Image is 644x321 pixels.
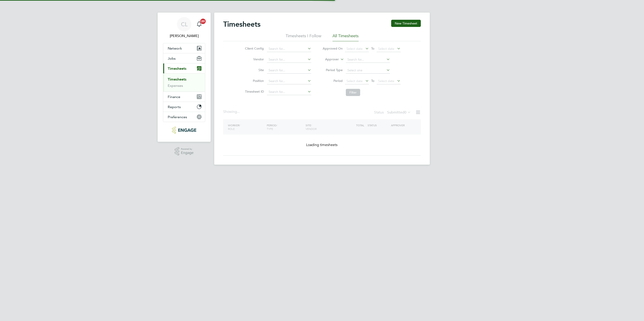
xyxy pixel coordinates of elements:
button: Network [163,43,205,53]
label: Timesheet ID [244,90,264,94]
span: Select date [378,79,394,83]
span: Reports [168,105,181,109]
span: Powered by [181,147,194,151]
span: ... [237,109,240,114]
span: To [370,46,376,51]
span: Network [168,46,182,50]
button: Jobs [163,53,205,63]
div: Status [374,109,412,116]
label: Client Config [244,46,264,50]
span: Select date [346,79,363,83]
label: Period Type [322,68,343,72]
a: Timesheets [168,77,186,81]
div: Showing [223,109,241,114]
li: Timesheets I Follow [286,33,321,41]
span: Jobs [168,56,176,61]
span: CL [181,21,187,27]
label: Approved On [322,46,343,50]
a: Powered byEngage [175,147,194,156]
span: Engage [181,151,194,155]
label: Approver [319,57,339,62]
button: Filter [346,89,360,96]
label: Site [244,68,264,72]
button: Reports [163,102,205,112]
button: Timesheets [163,63,205,73]
a: Go to home page [163,127,205,134]
li: All Timesheets [333,33,359,41]
label: Period [322,79,343,83]
nav: Main navigation [158,13,211,142]
input: Search for... [267,78,311,84]
span: Preferences [168,115,187,119]
span: Select date [346,47,363,51]
h2: Timesheets [223,20,260,29]
input: Search for... [267,46,311,52]
button: New Timesheet [391,20,421,27]
img: protechltd-logo-retina.png [172,127,196,134]
label: Position [244,79,264,83]
span: Select date [378,47,394,51]
input: Search for... [267,57,311,63]
span: Chloe Lyons [163,33,205,39]
input: Select one [346,67,390,74]
input: Search for... [267,67,311,74]
input: Search for... [267,89,311,95]
span: Finance [168,95,180,99]
span: To [370,78,376,84]
button: Preferences [163,112,205,122]
span: 20 [200,19,206,24]
a: 20 [195,17,204,31]
div: Timesheets [163,73,205,92]
span: 0 [404,110,406,115]
a: Expenses [168,83,183,88]
span: Timesheets [168,66,186,71]
label: Submitted [387,110,411,115]
a: CL[PERSON_NAME] [163,17,205,39]
button: Finance [163,92,205,102]
input: Search for... [346,57,390,63]
label: Vendor [244,57,264,61]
